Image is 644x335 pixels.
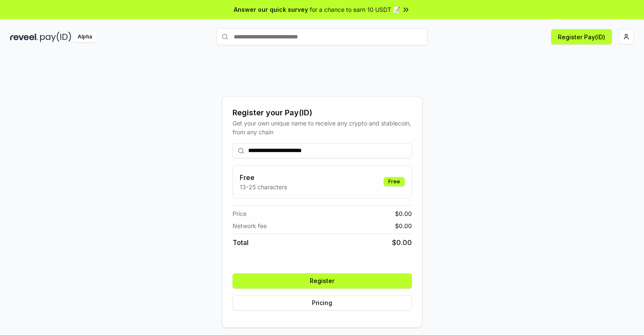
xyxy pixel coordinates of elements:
[395,221,412,230] span: $ 0.00
[73,32,97,42] div: Alpha
[40,32,71,42] img: pay_id
[240,172,287,182] h3: Free
[234,5,308,14] span: Answer our quick survey
[233,295,412,310] button: Pricing
[233,107,412,119] div: Register your Pay(ID)
[392,237,412,248] span: $ 0.00
[233,119,412,136] div: Get your own unique name to receive any crypto and stablecoin, from any chain
[240,182,287,191] p: 13-25 characters
[10,32,38,42] img: reveel_dark
[384,177,405,186] div: Free
[310,5,400,14] span: for a chance to earn 10 USDT 📝
[395,209,412,218] span: $ 0.00
[233,273,412,289] button: Register
[233,237,249,248] span: Total
[233,209,246,218] span: Price
[551,29,612,44] button: Register Pay(ID)
[233,221,267,230] span: Network fee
